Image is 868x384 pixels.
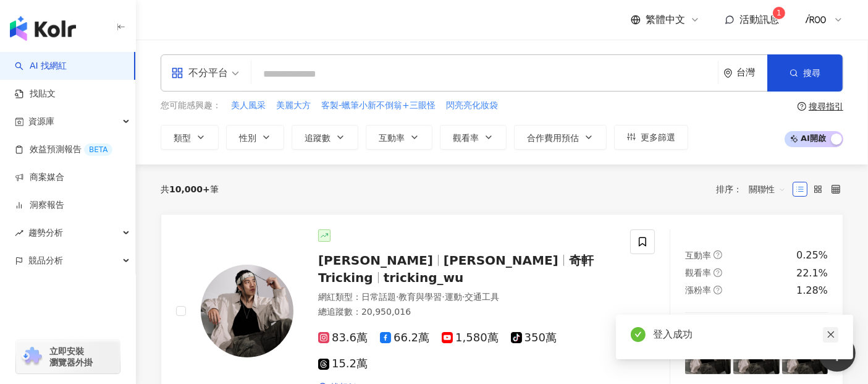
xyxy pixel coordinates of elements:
button: 追蹤數 [292,125,358,150]
span: question-circle [714,286,722,294]
span: [PERSON_NAME] [318,253,433,268]
span: · [396,292,398,302]
div: 登入成功 [653,327,838,342]
span: · [462,292,465,302]
div: 台灣 [736,67,767,78]
span: 350萬 [511,331,557,344]
span: question-circle [798,102,806,111]
span: 15.2萬 [318,357,368,370]
span: 繁體中文 [646,13,685,27]
div: 搜尋指引 [809,101,843,111]
button: 客製-蠟筆小新不倒翁+三眼怪 [321,99,436,113]
span: 教育與學習 [398,292,442,302]
span: 趨勢分析 [28,219,63,247]
span: 客製-蠟筆小新不倒翁+三眼怪 [321,100,436,112]
span: question-circle [714,268,722,277]
span: 競品分析 [28,247,63,275]
span: 觀看率 [685,268,711,278]
span: 您可能感興趣： [161,100,221,112]
span: 83.6萬 [318,331,368,344]
span: 互動率 [379,133,405,143]
span: 閃亮亮化妝袋 [446,100,498,112]
button: 美麗大方 [276,99,311,113]
button: 性別 [226,125,284,150]
span: 日常話題 [361,292,396,302]
span: 運動 [445,292,462,302]
button: 閃亮亮化妝袋 [445,99,499,113]
span: 互動率 [685,250,711,260]
span: 立即安裝 瀏覽器外掛 [49,346,93,368]
span: appstore [171,67,183,79]
span: 資源庫 [28,108,54,135]
span: rise [15,229,23,237]
a: searchAI 找網紅 [15,60,67,72]
button: 更多篩選 [614,125,688,150]
a: 效益預測報告BETA [15,143,112,156]
span: · [442,292,444,302]
sup: 1 [773,7,785,19]
span: check-circle [631,327,646,342]
img: logo [10,16,76,41]
span: 10,000+ [169,184,210,194]
span: 美麗大方 [276,100,311,112]
a: 洞察報告 [15,199,64,211]
button: 觀看率 [440,125,507,150]
span: 觀看率 [453,133,479,143]
button: 類型 [161,125,219,150]
span: 性別 [239,133,256,143]
button: 搜尋 [767,54,843,92]
div: 共 筆 [161,184,219,194]
img: chrome extension [20,347,44,367]
img: KOL Avatar [201,265,293,357]
div: 不分平台 [171,63,228,83]
div: 0.25% [796,249,828,262]
span: 1,580萬 [442,331,499,344]
span: 合作費用預估 [527,133,579,143]
span: 關聯性 [749,179,786,199]
a: 找貼文 [15,88,56,100]
span: question-circle [714,250,722,259]
span: environment [723,69,733,78]
div: 22.1% [796,267,828,280]
span: 類型 [174,133,191,143]
span: 交通工具 [465,292,499,302]
span: tricking_wu [384,270,464,285]
a: 商案媒合 [15,171,64,184]
span: 66.2萬 [380,331,429,344]
div: 總追蹤數 ： 20,950,016 [318,306,615,318]
button: 美人風采 [230,99,266,113]
span: [PERSON_NAME] [444,253,558,268]
span: 搜尋 [803,68,820,78]
span: 漲粉率 [685,285,711,295]
span: 奇軒Tricking [318,253,594,285]
span: 追蹤數 [305,133,331,143]
span: close [827,330,835,339]
span: 1 [777,9,782,17]
span: 更多篩選 [641,132,675,142]
div: 1.28% [796,284,828,297]
button: 合作費用預估 [514,125,607,150]
button: 互動率 [366,125,432,150]
div: 排序： [716,179,793,199]
div: 網紅類型 ： [318,291,615,304]
a: chrome extension立即安裝 瀏覽器外掛 [16,340,120,373]
img: logo.png [804,8,828,32]
span: 美人風采 [231,100,266,112]
span: 活動訊息 [739,14,779,25]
